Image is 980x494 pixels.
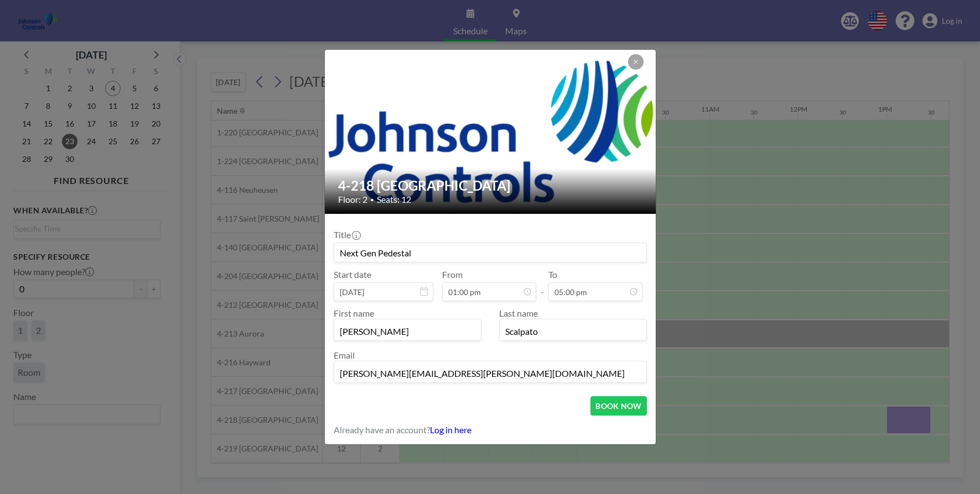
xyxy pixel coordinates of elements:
span: Already have an account? [334,424,430,435]
h2: 4-218 [GEOGRAPHIC_DATA] [338,177,644,194]
label: Title [334,229,360,240]
input: Guest reservation [334,243,646,262]
label: To [548,269,557,280]
input: Last name [500,322,646,340]
span: Seats: 12 [377,194,411,205]
a: Log in here [430,424,471,435]
label: Last name [499,308,538,318]
label: Email [334,350,355,360]
label: First name [334,308,374,318]
input: First name [334,322,481,340]
label: From [442,269,463,280]
button: BOOK NOW [590,396,646,416]
span: Floor: 2 [338,194,367,205]
label: Start date [334,269,371,280]
img: 537.png [325,39,657,225]
span: - [541,273,544,297]
input: Email [334,364,646,382]
span: • [370,196,374,204]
